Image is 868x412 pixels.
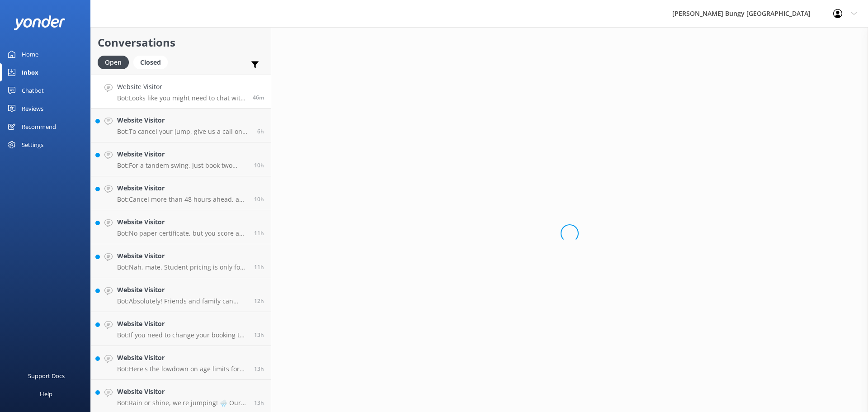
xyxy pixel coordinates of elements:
h4: Website Visitor [117,353,247,363]
span: Sep 12 2025 01:23am (UTC +12:00) Pacific/Auckland [254,195,264,203]
div: Help [40,385,52,403]
a: Open [98,57,133,67]
a: Website VisitorBot:To cancel your jump, give us a call on [PHONE_NUMBER] or [PHONE_NUMBER], or sh... [91,109,271,142]
h4: Website Visitor [117,319,247,329]
span: Sep 11 2025 10:33pm (UTC +12:00) Pacific/Auckland [254,331,264,339]
a: Website VisitorBot:If you need to change your booking to an earlier time, hit us up at 0800 286 4... [91,312,271,346]
div: Home [22,45,38,63]
h4: Website Visitor [117,82,246,92]
div: Recommend [22,118,56,136]
a: Website VisitorBot:Absolutely! Friends and family can come along and watch you take the leap. At ... [91,278,271,312]
a: Closed [133,57,172,67]
span: Sep 12 2025 01:35am (UTC +12:00) Pacific/Auckland [254,161,264,169]
span: Sep 12 2025 05:06am (UTC +12:00) Pacific/Auckland [257,128,264,135]
h4: Website Visitor [117,387,247,397]
a: Website VisitorBot:No paper certificate, but you score a free t-shirt as your badge of honor! Wea... [91,210,271,244]
h4: Website Visitor [117,149,247,159]
h4: Website Visitor [117,115,250,125]
a: Website VisitorBot:For a tandem swing, just book two individual spots for the same time and note ... [91,142,271,176]
span: Sep 11 2025 11:10pm (UTC +12:00) Pacific/Auckland [254,297,264,305]
p: Bot: Rain or shine, we're jumping! 🌧️ Our bungy operations run all year round, and a little rain ... [117,399,247,407]
p: Bot: No paper certificate, but you score a free t-shirt as your badge of honor! Wear it loud and ... [117,229,247,237]
a: Website VisitorBot:Looks like you might need to chat with the crew to sort that out. Give us a bu... [91,75,271,109]
h4: Website Visitor [117,183,247,193]
div: Settings [22,136,43,154]
p: Bot: Cancel more than 48 hours ahead, and you're sweet with a 100% refund. Less than 48 hours? No... [117,195,247,204]
h4: Website Visitor [117,285,247,295]
span: Sep 11 2025 10:29pm (UTC +12:00) Pacific/Auckland [254,365,264,373]
a: Website VisitorBot:Here's the lowdown on age limits for bungy jumps: - **Nevis Bungy**: Minimum a... [91,346,271,380]
p: Bot: For a tandem swing, just book two individual spots for the same time and note that you want ... [117,161,247,170]
img: yonder-white-logo.png [14,15,66,30]
p: Bot: To cancel your jump, give us a call on [PHONE_NUMBER] or [PHONE_NUMBER], or shoot us an emai... [117,128,250,136]
p: Bot: Nah, mate. Student pricing is only for those studying at domestic NZ institutions. Gotta fla... [117,263,247,271]
h4: Website Visitor [117,251,247,261]
span: Sep 12 2025 12:24am (UTC +12:00) Pacific/Auckland [254,229,264,237]
a: Website VisitorBot:Nah, mate. Student pricing is only for those studying at domestic NZ instituti... [91,244,271,278]
span: Sep 11 2025 11:48pm (UTC +12:00) Pacific/Auckland [254,263,264,271]
div: Reviews [22,99,43,118]
a: Website VisitorBot:Cancel more than 48 hours ahead, and you're sweet with a 100% refund. Less tha... [91,176,271,210]
div: Chatbot [22,81,44,99]
div: Open [98,56,129,69]
h2: Conversations [98,34,264,51]
span: Sep 12 2025 10:51am (UTC +12:00) Pacific/Auckland [253,94,264,101]
div: Support Docs [28,367,65,385]
p: Bot: If you need to change your booking to an earlier time, hit us up at 0800 286 4958 or [PHONE_... [117,331,247,339]
p: Bot: Looks like you might need to chat with the crew to sort that out. Give us a buzz at 0800 286... [117,94,246,102]
div: Inbox [22,63,38,81]
h4: Website Visitor [117,217,247,227]
span: Sep 11 2025 10:18pm (UTC +12:00) Pacific/Auckland [254,399,264,407]
p: Bot: Absolutely! Friends and family can come along and watch you take the leap. At [GEOGRAPHIC_DA... [117,297,247,305]
p: Bot: Here's the lowdown on age limits for bungy jumps: - **Nevis Bungy**: Minimum age is [DEMOGRA... [117,365,247,373]
div: Closed [133,56,168,69]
